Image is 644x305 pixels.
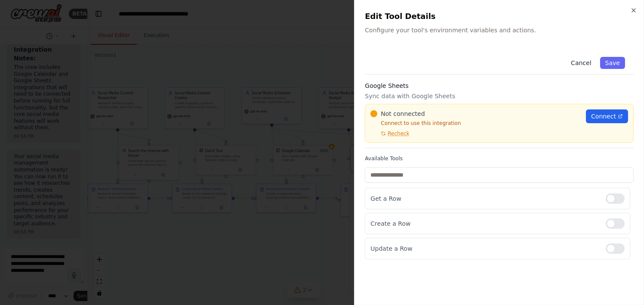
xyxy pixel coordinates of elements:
span: Recheck [388,130,409,137]
p: Connect to use this integration [370,120,581,127]
button: Cancel [566,57,596,69]
p: Configure your tool's environment variables and actions. [365,26,634,34]
p: Create a Row [370,219,599,228]
button: Save [600,57,625,69]
a: Connect [586,109,628,123]
h3: Google Sheets [365,81,634,90]
span: Connect [591,112,616,121]
p: Sync data with Google Sheets [365,92,634,100]
span: Not connected [381,109,425,118]
p: Get a Row [370,194,599,203]
h2: Edit Tool Details [365,10,634,22]
label: Available Tools [365,155,634,162]
p: Update a Row [370,244,599,253]
button: Recheck [370,130,409,137]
